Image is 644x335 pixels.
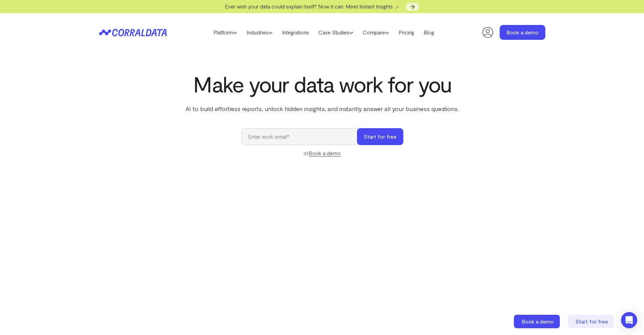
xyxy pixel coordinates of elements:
span: Start for free [575,318,608,325]
a: Platform [209,27,242,37]
a: Pricing [394,27,419,37]
button: Start for free [357,128,403,145]
a: Industries [242,27,277,37]
span: Ever wish your data could explain itself? Now it can. Meet Instant Insights 🪄 [225,3,401,9]
input: Enter work email* [241,128,364,145]
a: Blog [419,27,439,37]
h1: Make your data work for you [184,72,460,96]
a: Book a demo [500,25,545,40]
a: Start for free [568,315,615,328]
a: Book a demo [514,315,561,328]
div: Open Intercom Messenger [621,312,637,328]
a: Integrations [277,27,314,37]
a: Book a demo [309,150,341,157]
a: Case Studies [314,27,358,37]
span: Book a demo [522,318,554,325]
p: AI to build effortless reports, unlock hidden insights, and instantly answer all your business qu... [184,104,460,113]
div: or [241,149,403,157]
a: Compare [358,27,394,37]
